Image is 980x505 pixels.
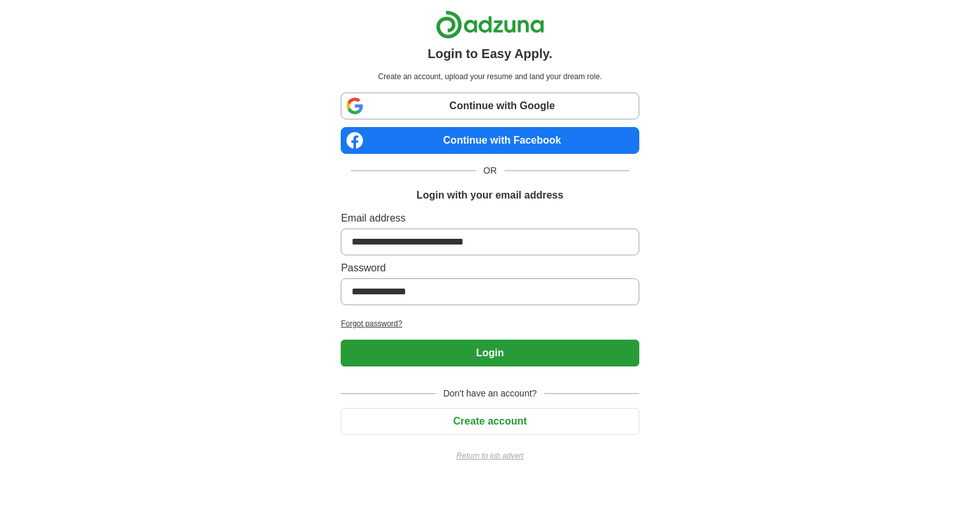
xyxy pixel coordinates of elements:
[417,188,563,203] h1: Login with your email address
[341,211,639,226] label: Email address
[341,93,639,119] a: Continue with Google
[341,416,639,426] a: Create account
[427,44,553,63] h1: Login to Easy Apply.
[341,340,639,366] button: Login
[341,127,639,154] a: Continue with Facebook
[341,260,639,276] label: Password
[436,10,544,39] img: Adzuna logo
[476,164,505,177] span: OR
[343,71,636,82] p: Create an account, upload your resume and land your dream role.
[341,408,639,435] button: Create account
[341,450,639,462] a: Return to job advert
[341,318,639,329] a: Forgot password?
[436,387,545,400] span: Don't have an account?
